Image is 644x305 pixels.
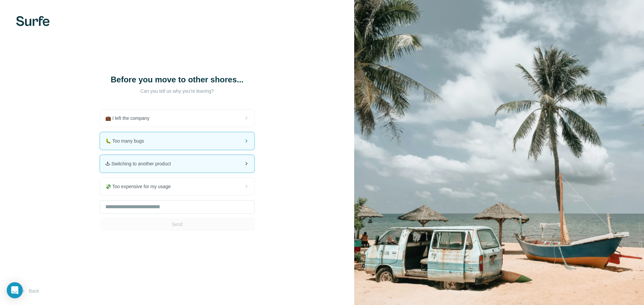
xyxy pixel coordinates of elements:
[16,285,44,297] button: Back
[7,282,23,298] div: Open Intercom Messenger
[105,115,155,122] span: 💼 I left the company
[110,88,244,94] p: Can you tell us why you're leaving?
[105,160,176,167] span: 🕹 Switching to another product
[110,74,244,85] h1: Before you move to other shores...
[105,183,176,190] span: 💸 Too expensive for my usage
[16,16,50,26] img: Surfe's logo
[105,138,150,144] span: 🐛 Too many bugs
